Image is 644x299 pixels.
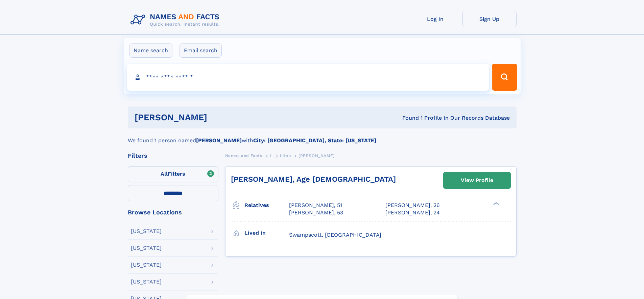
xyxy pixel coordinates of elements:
a: Sign Up [462,11,517,27]
a: Names and Facts [225,151,262,160]
span: Liton [280,153,291,158]
span: [PERSON_NAME] [299,153,335,158]
button: Search Button [492,64,517,91]
label: Name search [129,43,172,58]
div: Filters [128,153,218,159]
div: [US_STATE] [131,262,162,268]
div: We found 1 person named with . [128,128,517,145]
a: View Profile [444,172,510,188]
label: Filters [128,166,218,182]
h1: [PERSON_NAME] [135,113,305,122]
div: Browse Locations [128,209,218,215]
a: L [270,151,272,160]
div: Found 1 Profile In Our Records Database [305,114,510,122]
h3: Relatives [244,200,289,211]
div: [US_STATE] [131,279,162,285]
a: [PERSON_NAME], 26 [385,202,440,209]
a: [PERSON_NAME], 24 [385,209,440,216]
img: Logo Names and Facts [128,11,225,29]
input: search input [127,64,489,91]
a: [PERSON_NAME], Age [DEMOGRAPHIC_DATA] [231,175,396,183]
div: [US_STATE] [131,229,162,234]
span: L [270,153,272,158]
h3: Lived in [244,227,289,239]
a: Liton [280,151,291,160]
div: ❯ [492,202,500,206]
b: City: [GEOGRAPHIC_DATA], State: [US_STATE] [253,137,376,144]
a: Log In [408,11,462,27]
b: [PERSON_NAME] [196,137,242,144]
a: [PERSON_NAME], 51 [289,202,342,209]
span: Swampscott, [GEOGRAPHIC_DATA] [289,232,381,238]
label: Email search [180,43,222,58]
div: View Profile [461,173,493,188]
a: [PERSON_NAME], 53 [289,209,343,216]
span: All [161,171,168,177]
div: [US_STATE] [131,245,162,251]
